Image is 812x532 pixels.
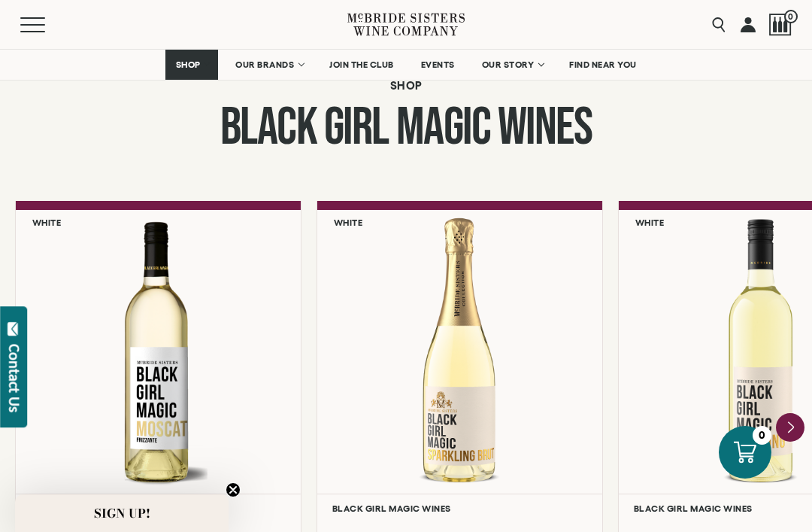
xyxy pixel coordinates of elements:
button: Next [776,413,804,442]
h6: Black Girl Magic Wines [332,503,587,513]
span: 0 [784,10,798,23]
span: JOIN THE CLUB [329,59,394,70]
a: JOIN THE CLUB [320,50,404,80]
span: Wines [498,96,592,160]
div: SIGN UP!Close teaser [15,494,229,532]
a: OUR STORY [472,50,553,80]
button: Mobile Menu Trigger [20,17,74,32]
a: EVENTS [411,50,465,80]
span: OUR BRANDS [235,59,294,70]
div: 0 [753,426,771,445]
span: FIND NEAR YOU [569,59,637,70]
span: SIGN UP! [94,504,150,522]
span: Magic [396,96,491,160]
span: SHOP [175,59,201,70]
button: Close teaser [226,482,241,497]
div: Contact Us [7,344,22,412]
span: Black [220,96,317,160]
h6: White [32,217,62,227]
h6: White [334,217,363,227]
a: OUR BRANDS [226,50,312,80]
a: SHOP [165,50,218,80]
h6: White [635,217,665,227]
span: EVENTS [421,59,455,70]
span: OUR STORY [482,59,535,70]
span: Girl [324,96,389,160]
h6: Black Girl Magic Wines [31,503,286,513]
a: FIND NEAR YOU [559,50,647,80]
